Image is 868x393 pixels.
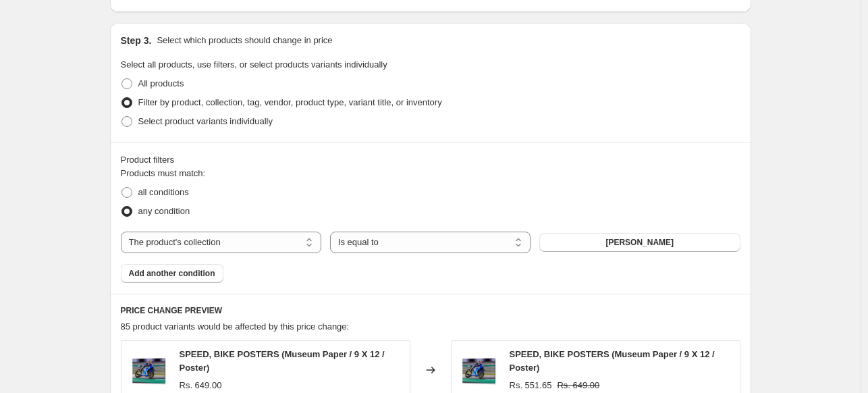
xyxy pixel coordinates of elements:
div: Rs. 649.00 [180,379,222,392]
div: Product filters [121,153,740,167]
span: 85 product variants would be affected by this price change: [121,321,350,332]
button: Add another condition [121,264,223,283]
span: all conditions [138,187,189,197]
span: Products must match: [121,168,206,178]
span: Select all products, use filters, or select products variants individually [121,59,387,70]
button: ABDELKADER ALLAM [539,233,740,252]
span: SPEED, BIKE POSTERS (Museum Paper / 9 X 12 / Poster) [180,349,385,373]
span: SPEED, BIKE POSTERS (Museum Paper / 9 X 12 / Poster) [510,349,715,373]
span: Select product variants individually [138,116,273,126]
span: [PERSON_NAME] [605,237,674,248]
div: Rs. 551.65 [510,379,552,392]
span: Filter by product, collection, tag, vendor, product type, variant title, or inventory [138,97,442,107]
span: any condition [138,206,190,216]
h6: PRICE CHANGE PREVIEW [121,305,740,316]
span: All products [138,78,184,88]
span: Add another condition [129,268,215,279]
img: speed-bike-poster-in-Gallery-Wrap_80x.jpg [128,350,169,390]
h2: Step 3. [121,34,152,47]
img: speed-bike-poster-in-Gallery-Wrap_80x.jpg [458,350,499,390]
p: Select which products should change in price [157,34,332,47]
strike: Rs. 649.00 [557,379,599,392]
